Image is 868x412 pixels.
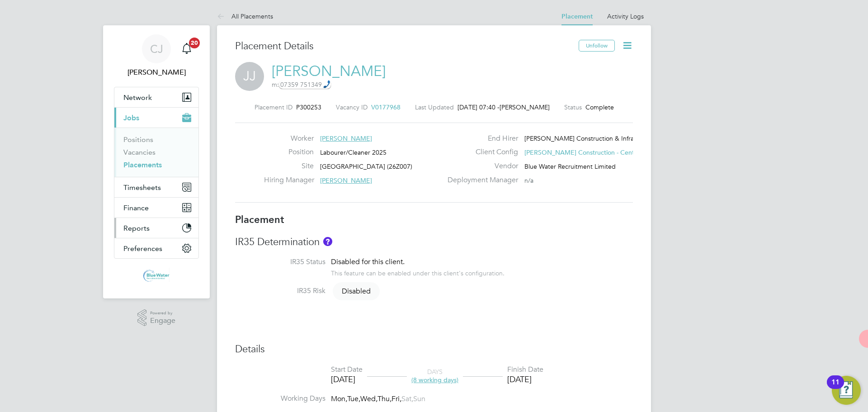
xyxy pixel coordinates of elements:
[123,93,152,102] span: Network
[360,394,377,403] span: Wed,
[114,34,199,78] a: CJ[PERSON_NAME]
[114,218,198,238] button: Reports
[524,148,641,156] span: [PERSON_NAME] Construction - Central
[323,237,332,246] button: About IR35
[114,108,198,128] button: Jobs
[235,236,633,249] h3: IR35 Determination
[401,394,413,403] span: Sat,
[123,148,156,156] a: Vacancies
[114,128,198,177] div: Jobs
[320,176,372,185] span: [PERSON_NAME]
[272,81,331,89] span: m:
[235,213,284,226] b: Placement
[143,268,170,282] img: bluewaterwales-logo-retina.png
[123,135,153,144] a: Positions
[123,244,162,253] span: Preferences
[235,286,325,296] label: IR35 Risk
[255,103,292,111] label: Placement ID
[411,376,458,384] span: (8 working days)
[264,147,314,157] label: Position
[500,103,550,111] span: [PERSON_NAME]
[524,162,616,170] span: Blue Water Recruitment Limited
[442,175,518,185] label: Deployment Manager
[323,80,330,88] img: hfpfyWBK5wQHBAGPgDf9c6qAYOxxMAAAAASUVORK5CYII=
[114,238,198,258] button: Preferences
[336,103,368,111] label: Vacancy ID
[415,103,454,111] label: Last Updated
[607,12,644,20] a: Activity Logs
[561,13,593,20] a: Placement
[347,394,360,403] span: Tue,
[217,12,273,20] a: All Placements
[178,34,196,63] a: 20
[392,394,401,403] span: Fri,
[320,162,412,170] span: [GEOGRAPHIC_DATA] (26Z007)
[331,374,363,384] div: [DATE]
[235,40,572,53] h3: Placement Details
[320,134,372,142] span: [PERSON_NAME]
[189,38,200,48] span: 20
[413,394,425,403] span: Sun
[123,183,161,192] span: Timesheets
[264,134,314,143] label: Worker
[831,382,840,394] div: 11
[235,257,325,267] label: IR35 Status
[235,62,264,91] span: JJ
[279,81,331,89] div: Call: 07359 751349
[333,282,380,300] span: Disabled
[123,204,149,212] span: Finance
[114,87,198,107] button: Network
[264,175,314,185] label: Hiring Manager
[524,134,645,142] span: [PERSON_NAME] Construction & Infrast…
[114,67,199,78] span: Conor Jenkins
[407,368,463,384] div: DAYS
[123,161,162,169] a: Placements
[331,267,505,277] div: This feature can be enabled under this client's configuration.
[507,365,543,374] div: Finish Date
[442,147,518,157] label: Client Config
[123,114,139,122] span: Jobs
[137,309,176,327] a: Powered byEngage
[458,103,500,111] span: [DATE] 07:40 -
[114,268,199,282] a: Go to home page
[114,198,198,218] button: Finance
[331,394,347,403] span: Mon,
[371,103,401,111] span: V0177968
[331,365,363,374] div: Start Date
[377,394,392,403] span: Thu,
[264,161,314,171] label: Site
[442,134,518,143] label: End Hirer
[832,376,861,405] button: Open Resource Center, 11 new notifications
[585,103,614,111] span: Complete
[235,394,325,403] label: Working Days
[150,43,163,55] span: CJ
[442,161,518,171] label: Vendor
[524,176,533,185] span: n/a
[507,374,543,384] div: [DATE]
[235,343,633,356] h3: Details
[564,103,582,111] label: Status
[103,25,210,298] nav: Main navigation
[272,62,386,80] a: [PERSON_NAME]
[123,224,150,232] span: Reports
[320,148,387,156] span: Labourer/Cleaner 2025
[296,103,321,111] span: P300253
[150,309,175,317] span: Powered by
[114,177,198,197] button: Timesheets
[331,257,405,266] span: Disabled for this client.
[150,317,175,325] span: Engage
[579,40,615,52] button: Unfollow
